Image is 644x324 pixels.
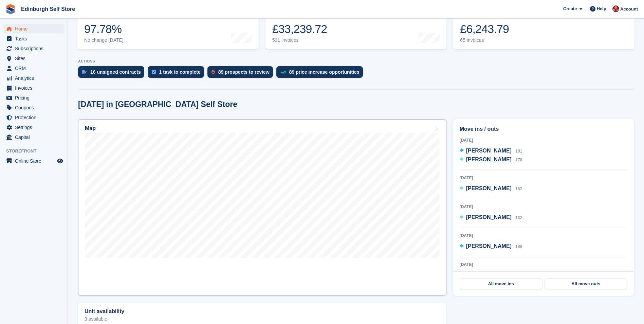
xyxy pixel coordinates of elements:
h2: Move ins / outs [460,125,627,133]
a: [PERSON_NAME] 176 [460,156,522,164]
div: No change [DATE] [84,37,124,43]
span: Capital [15,132,56,142]
a: menu [3,132,64,142]
span: Create [563,5,577,12]
div: 16 unsigned contracts [90,69,141,75]
span: Protection [15,113,56,122]
a: Awaiting payment £6,243.79 65 invoices [453,6,634,49]
a: menu [3,24,64,34]
span: Help [597,5,606,12]
div: 97.78% [84,22,124,36]
a: menu [3,93,64,103]
a: menu [3,64,64,73]
div: 89 price increase opportunities [289,69,360,75]
a: Preview store [56,157,64,165]
span: Invoices [15,83,56,93]
a: menu [3,123,64,132]
h2: [DATE] in [GEOGRAPHIC_DATA] Self Store [78,100,237,109]
a: [PERSON_NAME] 188 [460,242,522,251]
span: 101 [515,149,522,154]
a: All move ins [460,278,542,289]
div: [DATE] [460,175,627,181]
span: 188 [515,244,522,249]
span: 176 [515,158,522,162]
span: Account [620,6,638,13]
a: menu [3,73,64,83]
a: [PERSON_NAME] 101 [460,147,522,156]
span: Tasks [15,34,56,43]
a: menu [3,113,64,122]
span: [PERSON_NAME] [466,185,512,191]
span: Settings [15,123,56,132]
span: CRM [15,64,56,73]
span: Sites [15,54,56,63]
div: [DATE] [460,204,627,210]
a: Edinburgh Self Store [18,3,78,15]
div: 531 invoices [272,37,327,43]
div: [DATE] [460,233,627,239]
span: Online Store [15,156,56,166]
div: £6,243.79 [460,22,509,36]
a: menu [3,54,64,63]
a: Occupancy 97.78% No change [DATE] [77,6,259,49]
img: Lucy Michalec [612,5,619,12]
span: Storefront [6,148,68,155]
span: 132 [515,215,522,220]
span: Coupons [15,103,56,112]
img: prospect-51fa495bee0391a8d652442698ab0144808aea92771e9ea1ae160a38d050c398.svg [211,70,215,74]
a: menu [3,34,64,43]
span: [PERSON_NAME] [466,148,512,154]
span: Analytics [15,73,56,83]
span: Subscriptions [15,44,56,53]
a: [PERSON_NAME] 132 [460,213,522,222]
span: [PERSON_NAME] [466,243,512,249]
div: [DATE] [460,262,627,268]
img: contract_signature_icon-13c848040528278c33f63329250d36e43548de30e8caae1d1a13099fd9432cc5.svg [82,70,87,74]
a: menu [3,83,64,93]
a: menu [3,44,64,53]
img: price_increase_opportunities-93ffe204e8149a01c8c9dc8f82e8f89637d9d84a8eef4429ea346261dce0b2c0.svg [280,71,286,74]
img: task-75834270c22a3079a89374b754ae025e5fb1db73e45f91037f5363f120a921f8.svg [152,70,156,74]
p: 3 available [85,317,440,321]
a: [PERSON_NAME] 152 [460,184,522,193]
div: [DATE] [460,137,627,143]
h2: Unit availability [85,308,124,314]
span: [PERSON_NAME] [466,214,512,220]
a: 89 price increase opportunities [276,66,366,81]
div: £33,239.72 [272,22,327,36]
span: Pricing [15,93,56,103]
span: [PERSON_NAME] [466,157,512,162]
a: Month-to-date sales £33,239.72 531 invoices [265,6,447,49]
a: 1 task to complete [148,66,207,81]
a: menu [3,103,64,112]
div: 1 task to complete [159,69,201,75]
span: 152 [515,186,522,191]
h2: Map [85,125,96,131]
a: 16 unsigned contracts [78,66,148,81]
div: 65 invoices [460,37,509,43]
div: 89 prospects to review [218,69,270,75]
a: 89 prospects to review [207,66,276,81]
a: All move outs [545,278,627,289]
a: Map [78,119,446,296]
a: menu [3,156,64,166]
img: stora-icon-8386f47178a22dfd0bd8f6a31ec36ba5ce8667c1dd55bd0f319d3a0aa187defe.svg [5,4,16,14]
span: Home [15,24,56,34]
p: ACTIONS [78,59,634,64]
